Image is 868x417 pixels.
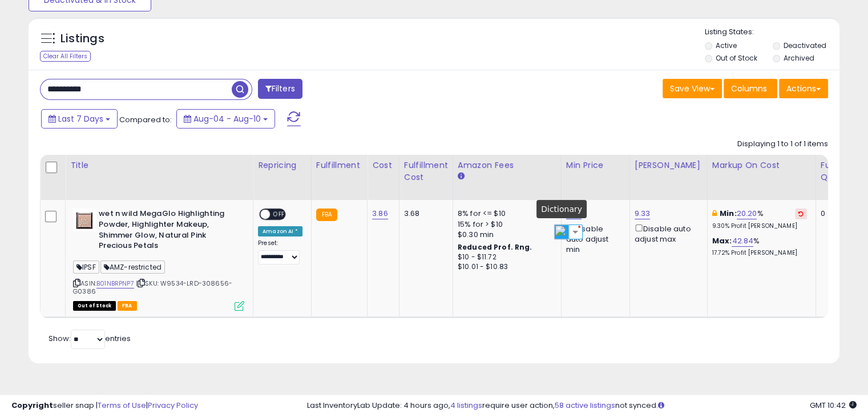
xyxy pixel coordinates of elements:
[458,209,552,219] div: 8% for <= $10
[712,236,807,257] div: %
[60,31,104,47] h5: Listings
[566,208,582,219] a: 8.38
[119,114,172,125] span: Compared to:
[73,280,80,286] i: Click to copy
[138,280,145,286] i: Click to copy
[458,219,552,230] div: 15% for > $10
[49,333,131,344] span: Show: entries
[307,400,857,411] div: Last InventoryLab Update: 4 hours ago, require user action, not synced.
[716,41,737,50] label: Active
[731,83,767,94] span: Columns
[737,139,828,150] div: Displaying 1 to 1 of 1 items
[732,235,753,247] a: 42.84
[821,159,860,183] div: Fulfillable Quantity
[712,209,807,230] div: %
[779,79,828,98] button: Actions
[737,208,757,219] a: 20.20
[258,226,302,236] div: Amazon AI *
[73,260,99,274] span: IPSF
[566,222,621,255] div: Disable auto adjust min
[100,260,165,274] span: AMZ-restricted
[712,210,717,217] i: This overrides the store level min markup for this listing
[705,27,839,38] p: Listing States:
[73,209,244,309] div: ASIN:
[821,209,856,219] div: 0
[11,400,53,411] strong: Copyright
[258,159,306,171] div: Repricing
[720,208,737,219] b: Min:
[193,113,261,125] span: Aug-04 - Aug-10
[41,109,118,129] button: Last 7 Days
[258,79,302,99] button: Filters
[450,400,482,411] a: 4 listings
[73,301,116,311] span: All listings that are currently out of stock and unavailable for purchase on Amazon
[458,262,552,272] div: $10.01 - $10.83
[635,222,699,244] div: Disable auto adjust max
[724,79,777,98] button: Columns
[712,235,732,246] b: Max:
[458,242,532,252] b: Reduced Prof. Rng.
[458,230,552,240] div: $0.30 min
[316,159,362,171] div: Fulfillment
[566,159,625,171] div: Min Price
[73,279,232,296] span: | SKU: W9534-LRD-308656-G0386
[11,400,198,411] div: seller snap | |
[96,279,134,288] a: B01NBRPNP7
[270,210,288,219] span: OFF
[712,249,807,257] p: 17.72% Profit [PERSON_NAME]
[783,53,814,63] label: Archived
[40,51,91,62] div: Clear All Filters
[404,159,448,183] div: Fulfillment Cost
[404,209,444,219] div: 3.68
[148,400,198,411] a: Privacy Policy
[635,208,651,219] a: 9.33
[316,209,337,221] small: FBA
[372,208,388,219] a: 3.86
[70,159,248,171] div: Title
[372,159,394,171] div: Cost
[712,159,811,171] div: Markup on Cost
[810,400,857,411] span: 2025-08-18 10:42 GMT
[458,252,552,262] div: $10 - $11.72
[98,400,146,411] a: Terms of Use
[663,79,722,98] button: Save View
[458,171,465,182] small: Amazon Fees.
[258,239,302,265] div: Preset:
[555,400,615,411] a: 58 active listings
[716,53,757,63] label: Out of Stock
[458,159,556,171] div: Amazon Fees
[707,155,815,200] th: The percentage added to the cost of goods (COGS) that forms the calculator for Min & Max prices.
[176,109,275,129] button: Aug-04 - Aug-10
[783,41,826,50] label: Deactivated
[712,222,807,230] p: 9.30% Profit [PERSON_NAME]
[73,209,96,231] img: 51Y+QtpRfXL._SL40_.jpg
[99,209,237,254] b: wet n wild MegaGlo Highlighting Powder, Highlighter Makeup, Shimmer Glow, Natural Pink Precious P...
[118,301,137,311] span: FBA
[798,211,804,216] i: Revert to store-level Min Markup
[58,113,103,125] span: Last 7 Days
[635,159,703,171] div: [PERSON_NAME]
